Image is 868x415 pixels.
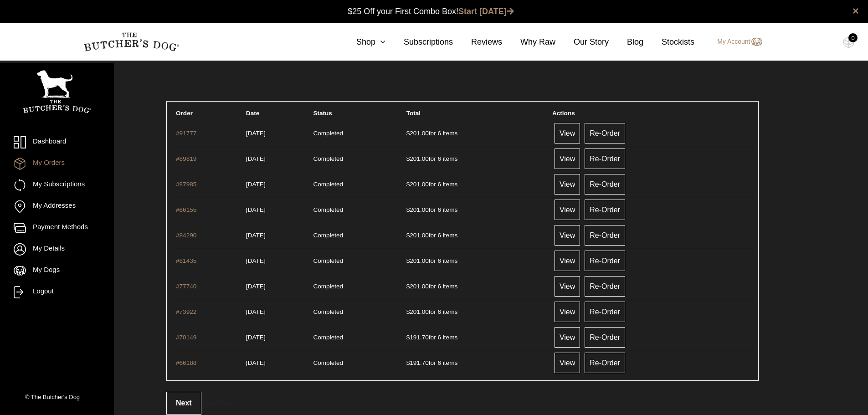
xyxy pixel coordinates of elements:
[555,327,580,348] a: View
[403,350,548,375] td: for 6 items
[406,334,410,341] span: $
[246,257,266,264] time: [DATE]
[585,276,625,297] a: Re-Order
[406,232,429,239] span: 201.00
[176,257,196,264] a: #81435
[403,248,548,273] td: for 6 items
[403,299,548,324] td: for 6 items
[309,197,401,222] td: Completed
[246,283,266,290] time: [DATE]
[555,225,580,246] a: View
[166,392,759,415] div: .is-active
[14,179,100,191] a: My Subscriptions
[246,359,266,366] time: [DATE]
[555,123,580,143] a: View
[406,257,429,264] span: 201.00
[406,155,429,162] span: 201.00
[458,7,514,16] a: Start [DATE]
[406,308,429,315] span: 201.00
[385,36,453,48] a: Subscriptions
[176,359,196,366] a: #66188
[14,136,100,149] a: Dashboard
[708,36,762,47] a: My Account
[14,286,100,298] a: Logout
[403,172,548,196] td: for 6 items
[853,5,859,16] a: close
[309,325,401,349] td: Completed
[176,334,196,341] a: #70149
[502,36,555,48] a: Why Raw
[643,36,694,48] a: Stockists
[246,206,266,213] time: [DATE]
[338,36,385,48] a: Shop
[406,155,410,162] span: $
[166,392,201,415] a: Next
[406,334,429,341] span: 191.70
[406,110,421,117] span: Total
[555,200,580,220] a: View
[453,36,502,48] a: Reviews
[585,327,625,348] a: Re-Order
[14,243,100,256] a: My Details
[176,110,193,117] span: Order
[406,181,429,188] span: 201.00
[313,110,332,117] span: Status
[176,181,196,188] a: #87985
[176,130,196,137] a: #91777
[14,158,100,170] a: My Orders
[176,155,196,162] a: #89819
[246,232,266,239] time: [DATE]
[552,110,575,117] span: Actions
[406,257,410,264] span: $
[246,130,266,137] time: [DATE]
[609,36,643,48] a: Blog
[406,130,410,137] span: $
[555,174,580,195] a: View
[406,308,410,315] span: $
[403,121,548,145] td: for 6 items
[246,155,266,162] time: [DATE]
[555,302,580,322] a: View
[406,359,410,366] span: $
[406,283,410,290] span: $
[246,334,266,341] time: [DATE]
[246,110,259,117] span: Date
[585,200,625,220] a: Re-Order
[406,283,429,290] span: 201.00
[555,149,580,169] a: View
[309,299,401,324] td: Completed
[176,283,196,290] a: #77740
[406,181,410,188] span: $
[585,353,625,373] a: Re-Order
[309,350,401,375] td: Completed
[585,123,625,143] a: Re-Order
[403,274,548,298] td: for 6 items
[14,222,100,234] a: Payment Methods
[843,36,854,48] img: TBD_Cart-Empty.png
[585,251,625,271] a: Re-Order
[309,248,401,273] td: Completed
[23,70,91,113] img: TBD_Portrait_Logo_White.png
[585,149,625,169] a: Re-Order
[585,174,625,195] a: Re-Order
[406,232,410,239] span: $
[403,325,548,349] td: for 6 items
[309,172,401,196] td: Completed
[309,274,401,298] td: Completed
[406,206,429,213] span: 201.00
[406,130,429,137] span: 201.00
[176,308,196,315] a: #73922
[246,308,266,315] time: [DATE]
[309,223,401,247] td: Completed
[406,359,429,366] span: 191.70
[848,33,858,42] div: 0
[246,181,266,188] time: [DATE]
[14,200,100,213] a: My Addresses
[176,206,196,213] a: #86155
[406,206,410,213] span: $
[585,302,625,322] a: Re-Order
[309,146,401,171] td: Completed
[555,353,580,373] a: View
[403,146,548,171] td: for 6 items
[309,121,401,145] td: Completed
